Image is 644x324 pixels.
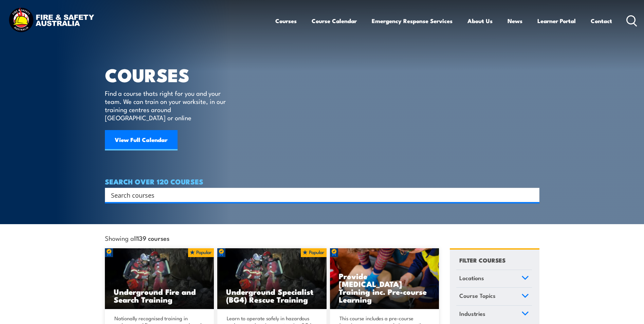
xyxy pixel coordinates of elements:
[217,248,327,309] a: Underground Specialist (BG4) Rescue Training
[459,291,496,300] span: Course Topics
[105,248,214,309] img: Underground mine rescue
[459,273,484,283] span: Locations
[111,190,525,200] input: Search input
[105,67,236,83] h1: COURSES
[330,248,439,309] img: Low Voltage Rescue and Provide CPR
[591,12,612,30] a: Contact
[508,12,522,30] a: News
[456,306,532,323] a: Industries
[330,248,439,309] a: Provide [MEDICAL_DATA] Training inc. Pre-course Learning
[312,12,357,30] a: Course Calendar
[105,130,178,150] a: View Full Calendar
[105,178,539,185] h4: SEARCH OVER 120 COURSES
[467,12,493,30] a: About Us
[105,89,229,122] p: Find a course thats right for you and your team. We can train on your worksite, in our training c...
[105,248,214,309] a: Underground Fire and Search Training
[217,248,327,309] img: Underground mine rescue
[537,12,576,30] a: Learner Portal
[226,288,318,303] h3: Underground Specialist (BG4) Rescue Training
[459,255,505,265] h4: FILTER COURSES
[137,233,169,242] strong: 139 courses
[528,190,537,200] button: Search magnifier button
[114,288,205,303] h3: Underground Fire and Search Training
[275,12,297,30] a: Courses
[456,270,532,288] a: Locations
[456,288,532,305] a: Course Topics
[339,272,430,303] h3: Provide [MEDICAL_DATA] Training inc. Pre-course Learning
[459,309,485,318] span: Industries
[372,12,453,30] a: Emergency Response Services
[105,234,169,241] span: Showing all
[112,190,526,200] form: Search form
